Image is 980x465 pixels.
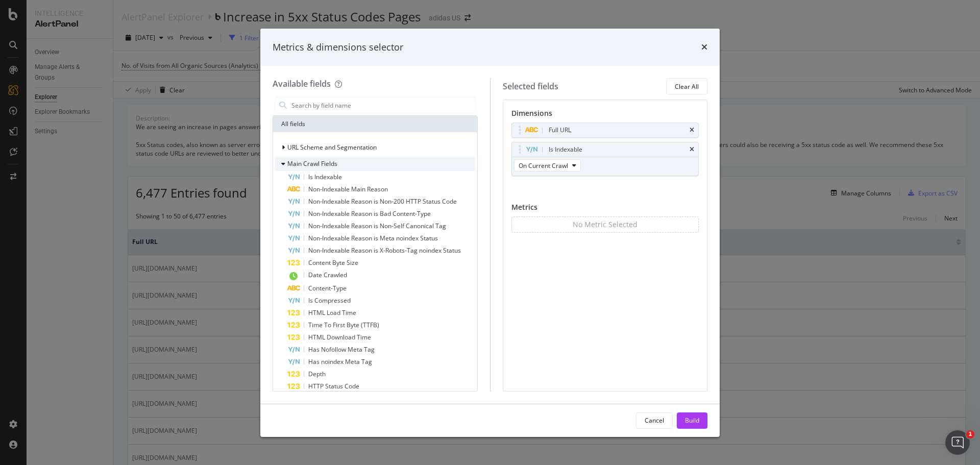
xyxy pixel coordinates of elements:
[308,370,326,378] span: Depth
[945,430,970,455] iframe: Intercom live chat
[290,97,475,113] input: Search by field name
[690,146,694,153] div: times
[308,321,379,329] span: Time To First Byte (TTFB)
[503,81,558,92] div: Selected fields
[308,271,347,279] span: Date Crawled
[519,161,568,170] span: On Current Crawl
[645,416,664,425] div: Cancel
[308,173,342,181] span: Is Indexable
[308,357,372,366] span: Has noindex Meta Tag
[511,202,699,216] div: Metrics
[308,296,351,305] span: Is Compressed
[308,308,356,317] span: HTML Load Time
[260,29,720,437] div: modal
[685,416,699,425] div: Build
[677,412,707,429] button: Build
[273,78,331,89] div: Available fields
[308,258,358,267] span: Content Byte Size
[549,125,571,135] div: Full URL
[308,246,461,255] span: Non-Indexable Reason is X-Robots-Tag noindex Status
[573,219,638,230] div: No Metric Selected
[308,382,359,390] span: HTTP Status Code
[511,142,699,176] div: Is IndexabletimesOn Current Crawl
[273,116,477,132] div: All fields
[511,108,699,123] div: Dimensions
[549,144,582,155] div: Is Indexable
[675,82,699,91] div: Clear All
[514,159,581,172] button: On Current Crawl
[287,143,377,152] span: URL Scheme and Segmentation
[287,159,337,168] span: Main Crawl Fields
[690,127,694,133] div: times
[666,78,707,94] button: Clear All
[308,197,457,206] span: Non-Indexable Reason is Non-200 HTTP Status Code
[308,185,388,193] span: Non-Indexable Main Reason
[308,222,446,230] span: Non-Indexable Reason is Non-Self Canonical Tag
[636,412,673,429] button: Cancel
[308,284,347,292] span: Content-Type
[273,41,403,54] div: Metrics & dimensions selector
[511,123,699,138] div: Full URLtimes
[701,41,707,54] div: times
[308,345,375,354] span: Has Nofollow Meta Tag
[308,234,438,242] span: Non-Indexable Reason is Meta noindex Status
[966,430,974,438] span: 1
[308,333,371,341] span: HTML Download Time
[308,209,431,218] span: Non-Indexable Reason is Bad Content-Type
